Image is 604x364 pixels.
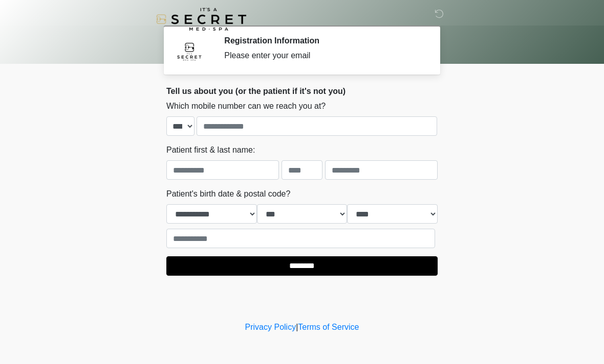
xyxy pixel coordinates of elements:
[296,323,298,331] a: |
[245,323,296,331] a: Privacy Policy
[166,144,255,156] label: Patient first & last name:
[224,36,422,45] h2: Registration Information
[166,100,326,112] label: Which mobile number can we reach you at?
[298,323,359,331] a: Terms of Service
[156,8,246,31] img: It's A Secret Med Spa Logo
[224,50,422,62] div: Please enter your email
[174,36,205,66] img: Agent Avatar
[166,188,290,200] label: Patient's birth date & postal code?
[166,86,438,96] h2: Tell us about you (or the patient if it's not you)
